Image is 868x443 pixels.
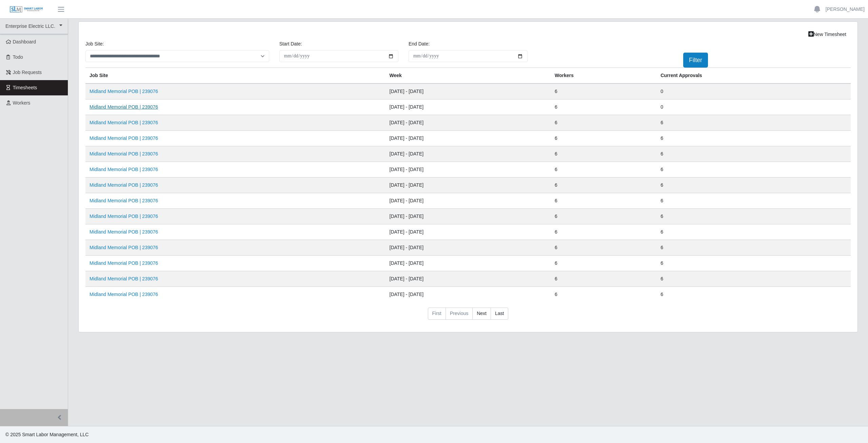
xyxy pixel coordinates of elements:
td: 6 [551,131,656,146]
td: [DATE] - [DATE] [386,240,551,256]
img: SLM Logo [9,6,43,13]
td: 6 [551,115,656,131]
td: 6 [551,209,656,224]
td: 6 [656,287,851,302]
a: Midland Memorial POB | 239076 [90,276,158,281]
label: job site: [85,40,104,48]
a: Midland Memorial POB | 239076 [90,229,158,235]
a: Midland Memorial POB | 239076 [90,104,158,110]
th: job site [85,68,386,84]
td: [DATE] - [DATE] [386,99,551,115]
th: Week [386,68,551,84]
span: Todo [13,54,23,60]
td: 6 [551,84,656,99]
td: 6 [656,256,851,271]
td: 6 [551,193,656,209]
a: Midland Memorial POB | 239076 [90,182,158,188]
td: 6 [551,271,656,287]
label: Start Date: [279,40,302,48]
td: [DATE] - [DATE] [386,287,551,302]
td: 6 [551,240,656,256]
td: 6 [656,271,851,287]
td: 6 [551,146,656,162]
nav: pagination [85,308,851,325]
td: [DATE] - [DATE] [386,193,551,209]
td: [DATE] - [DATE] [386,178,551,193]
td: 0 [656,99,851,115]
td: 6 [551,224,656,240]
a: Midland Memorial POB | 239076 [90,198,158,203]
td: 0 [656,84,851,99]
td: 6 [656,178,851,193]
td: [DATE] - [DATE] [386,209,551,224]
td: 6 [656,240,851,256]
label: End Date: [409,40,430,48]
td: 6 [656,224,851,240]
a: [PERSON_NAME] [826,6,865,13]
td: 6 [656,209,851,224]
td: [DATE] - [DATE] [386,162,551,178]
span: Workers [13,100,31,106]
a: New Timesheet [804,29,851,40]
a: Midland Memorial POB | 239076 [90,245,158,250]
td: 6 [551,178,656,193]
span: Timesheets [13,85,37,90]
td: 6 [656,193,851,209]
a: Next [472,308,491,320]
td: [DATE] - [DATE] [386,146,551,162]
span: © 2025 Smart Labor Management, LLC [5,432,88,437]
a: Midland Memorial POB | 239076 [90,214,158,219]
td: 6 [551,287,656,302]
td: [DATE] - [DATE] [386,84,551,99]
td: [DATE] - [DATE] [386,224,551,240]
td: [DATE] - [DATE] [386,256,551,271]
a: Midland Memorial POB | 239076 [90,135,158,141]
a: Last [491,308,508,320]
a: Midland Memorial POB | 239076 [90,151,158,156]
a: Midland Memorial POB | 239076 [90,167,158,172]
a: Midland Memorial POB | 239076 [90,292,158,297]
td: 6 [656,146,851,162]
td: [DATE] - [DATE] [386,115,551,131]
td: 6 [656,115,851,131]
td: 6 [551,162,656,178]
button: Filter [683,53,708,68]
a: Midland Memorial POB | 239076 [90,260,158,266]
span: Job Requests [13,70,42,75]
td: [DATE] - [DATE] [386,131,551,146]
a: Midland Memorial POB | 239076 [90,120,158,125]
td: 6 [656,131,851,146]
td: 6 [656,162,851,178]
span: Dashboard [13,39,36,44]
th: Workers [551,68,656,84]
td: 6 [551,256,656,271]
th: Current Approvals [656,68,851,84]
a: Midland Memorial POB | 239076 [90,89,158,94]
td: 6 [551,99,656,115]
td: [DATE] - [DATE] [386,271,551,287]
